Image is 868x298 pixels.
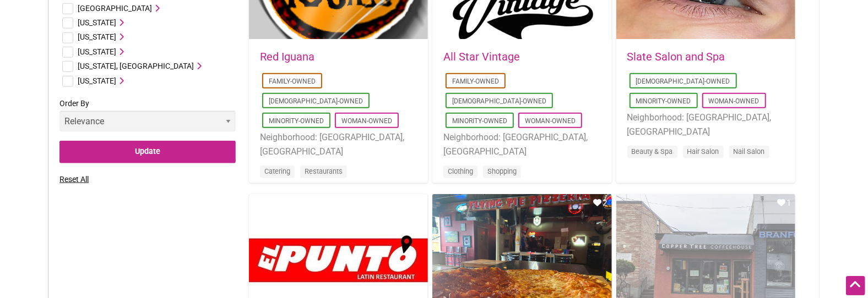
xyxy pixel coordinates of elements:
[627,50,725,63] a: Slate Salon and Spa
[636,78,730,85] a: [DEMOGRAPHIC_DATA]-Owned
[59,175,89,184] a: Reset All
[260,130,417,158] li: Neighborhood: [GEOGRAPHIC_DATA], [GEOGRAPHIC_DATA]
[709,97,759,105] a: Woman-Owned
[452,78,499,85] a: Family-Owned
[487,167,517,175] a: Shopping
[341,117,392,125] a: Woman-Owned
[846,276,865,295] div: Scroll Back to Top
[78,76,116,85] span: [US_STATE]
[78,18,116,27] span: [US_STATE]
[636,97,691,105] a: Minority-Owned
[59,141,236,163] input: Update
[59,111,236,132] select: Order By
[78,62,194,70] span: [US_STATE], [GEOGRAPHIC_DATA]
[269,117,324,125] a: Minority-Owned
[59,97,236,141] label: Order By
[687,147,719,156] a: Hair Salon
[452,117,507,125] a: Minority-Owned
[264,167,290,175] a: Catering
[269,78,316,85] a: Family-Owned
[443,50,520,63] a: All Star Vintage
[632,147,673,156] a: Beauty & Spa
[78,32,116,41] span: [US_STATE]
[452,97,546,105] a: [DEMOGRAPHIC_DATA]-Owned
[78,4,152,13] span: [GEOGRAPHIC_DATA]
[734,147,765,156] a: Nail Salon
[78,47,116,56] span: [US_STATE]
[260,50,314,63] a: Red Iguana
[269,97,363,105] a: [DEMOGRAPHIC_DATA]-Owned
[305,167,343,175] a: Restaurants
[443,130,600,158] li: Neighborhood: [GEOGRAPHIC_DATA], [GEOGRAPHIC_DATA]
[448,167,473,175] a: Clothing
[525,117,576,125] a: Woman-Owned
[627,111,784,139] li: Neighborhood: [GEOGRAPHIC_DATA], [GEOGRAPHIC_DATA]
